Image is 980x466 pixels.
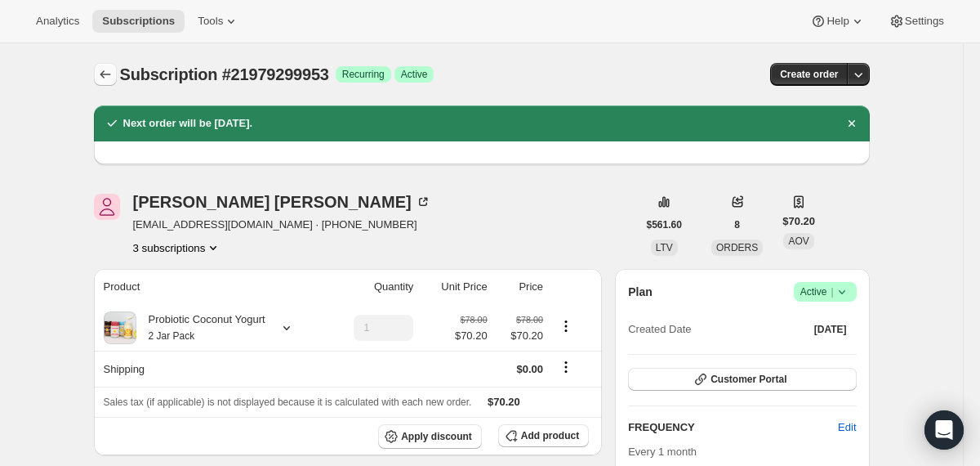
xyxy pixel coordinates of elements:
span: Create order [780,68,838,81]
img: product img [104,311,136,344]
button: Customer Portal [628,368,856,391]
span: Apply discount [401,430,472,443]
button: Edit [828,414,866,441]
h2: Next order will be [DATE]. [123,115,253,132]
span: Analytics [36,15,79,28]
button: Subscriptions [92,10,185,33]
span: Tamara Ugarte [94,194,120,220]
span: $70.20 [782,213,815,230]
button: Apply discount [378,424,482,449]
span: Edit [838,419,856,436]
span: $70.20 [497,328,543,344]
span: Settings [905,15,944,28]
span: AOV [788,235,808,247]
button: Product actions [553,317,579,335]
h2: Plan [628,284,653,300]
span: | [831,285,833,298]
span: $0.00 [517,363,544,375]
span: Tools [198,15,223,28]
span: Recurring [342,68,385,81]
span: Help [826,15,849,28]
button: 8 [724,213,750,236]
th: Quantity [327,269,418,305]
th: Shipping [94,351,327,387]
small: $78.00 [516,315,543,325]
button: Settings [879,10,954,33]
span: Active [401,68,428,81]
span: Sales tax (if applicable) is not displayed because it is calculated with each new order. [104,397,472,408]
span: [EMAIL_ADDRESS][DOMAIN_NAME] · [PHONE_NUMBER] [133,217,431,233]
span: Every 1 month [628,446,697,458]
small: 2 Jar Pack [149,330,195,342]
button: Shipping actions [553,358,579,376]
button: Help [800,10,875,33]
th: Product [94,269,327,305]
span: $70.20 [455,328,488,344]
span: Add product [521,429,579,442]
span: LTV [656,242,673,253]
div: Probiotic Coconut Yogurt [136,311,265,344]
button: Analytics [26,10,89,33]
th: Unit Price [418,269,492,305]
span: Customer Portal [710,373,786,386]
th: Price [492,269,548,305]
span: Subscription #21979299953 [120,65,329,83]
small: $78.00 [461,315,488,325]
span: $561.60 [647,218,682,231]
div: [PERSON_NAME] [PERSON_NAME] [133,194,431,210]
span: $70.20 [488,396,520,408]
button: Dismiss notification [840,112,863,135]
span: 8 [734,218,740,231]
button: Tools [188,10,249,33]
h2: FREQUENCY [628,419,838,436]
button: [DATE] [804,318,857,341]
span: Active [800,284,850,300]
button: Create order [770,63,848,86]
span: Created Date [628,321,691,338]
button: $561.60 [637,213,692,236]
button: Add product [498,424,589,447]
button: Product actions [133,240,222,256]
button: Subscriptions [94,63,117,86]
span: Subscriptions [102,15,175,28]
span: ORDERS [716,242,758,253]
div: Open Intercom Messenger [924,410,964,450]
span: [DATE] [814,323,847,336]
